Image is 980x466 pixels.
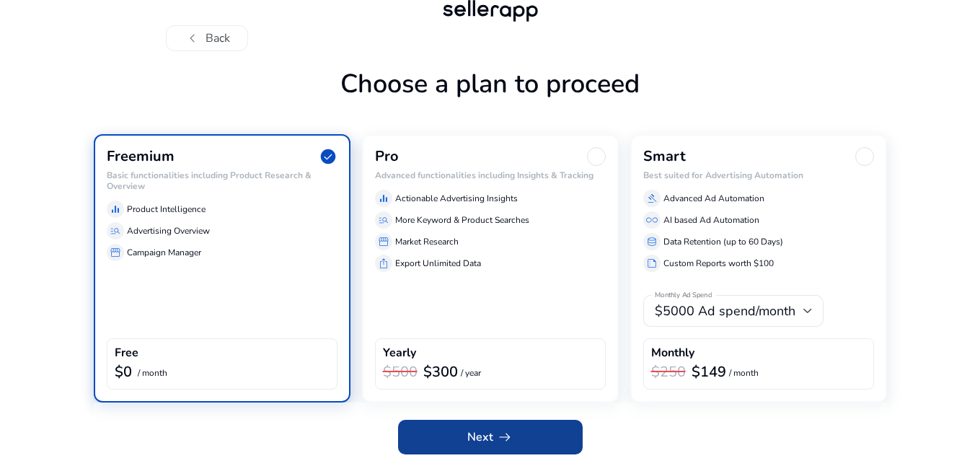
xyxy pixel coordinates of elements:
[651,364,686,381] h3: $250
[692,362,726,382] b: $149
[184,30,201,47] span: chevron_left
[729,369,759,378] p: / month
[107,170,337,191] h6: Basic functionalities including Product Research & Overview
[378,214,389,226] span: manage_search
[651,346,694,360] h4: Monthly
[643,170,874,180] h6: Best suited for Advertising Automation
[461,369,481,378] p: / year
[646,214,658,226] span: all_inclusive
[646,258,658,269] span: summarize
[378,236,389,247] span: storefront
[127,203,206,216] p: Product Intelligence
[110,203,121,215] span: equalizer
[319,147,337,166] span: check_circle
[378,258,389,269] span: ios_share
[107,148,175,165] h3: Freemium
[395,214,529,227] p: More Keyword & Product Searches
[663,257,774,270] p: Custom Reports worth $100
[643,148,686,165] h3: Smart
[127,246,201,259] p: Campaign Manager
[646,193,658,204] span: gavel
[383,364,418,381] h3: $500
[663,192,764,205] p: Advanced Ad Automation
[395,235,459,248] p: Market Research
[115,362,132,382] b: $0
[166,25,248,51] button: chevron_leftBack
[127,224,210,237] p: Advertising Overview
[395,257,481,270] p: Export Unlimited Data
[110,247,121,258] span: storefront
[655,291,712,301] mat-label: Monthly Ad Spend
[115,346,138,360] h4: Free
[383,346,416,360] h4: Yearly
[496,428,513,446] span: arrow_right_alt
[663,235,783,248] p: Data Retention (up to 60 Days)
[655,302,795,320] span: $5000 Ad spend/month
[467,428,513,446] span: Next
[94,69,887,134] h1: Choose a plan to proceed
[138,369,167,378] p: / month
[423,362,458,382] b: $300
[375,148,399,165] h3: Pro
[646,236,658,247] span: database
[378,193,389,204] span: equalizer
[663,214,759,227] p: AI based Ad Automation
[375,170,606,180] h6: Advanced functionalities including Insights & Tracking
[395,192,518,205] p: Actionable Advertising Insights
[110,225,121,237] span: manage_search
[398,420,583,454] button: Nextarrow_right_alt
